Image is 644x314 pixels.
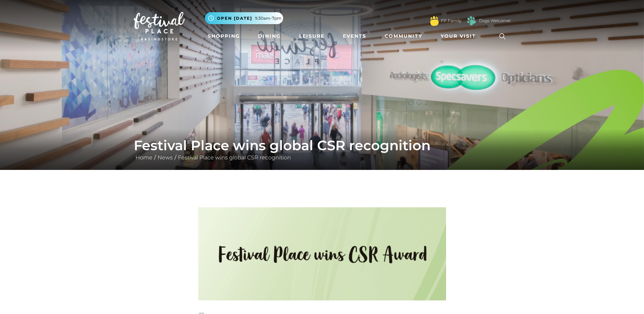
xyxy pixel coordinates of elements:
a: Dogs Welcome! [479,18,511,24]
a: News [156,154,174,161]
div: / / [129,137,516,162]
a: Community [382,30,425,42]
img: Festival Place Logo [134,12,185,40]
h1: Festival Place wins global CSR recognition [134,137,511,154]
span: Open [DATE] [217,15,252,21]
span: 9.30am-7pm [255,15,281,21]
a: Festival Place wins global CSR recognition [176,154,293,161]
a: Dining [255,30,283,42]
a: FP Family [441,18,461,24]
a: Leisure [296,30,327,42]
a: Shopping [205,30,243,42]
a: Events [340,30,369,42]
button: Open [DATE] 9.30am-7pm [205,12,283,24]
a: Your Visit [438,30,482,42]
a: Home [134,154,154,161]
span: Your Visit [441,33,476,40]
